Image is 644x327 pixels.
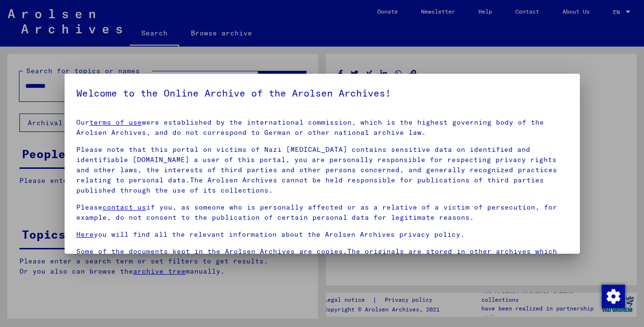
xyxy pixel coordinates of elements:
[76,229,568,240] p: you will find all the relevant information about the Arolsen Archives privacy policy.
[76,202,568,223] p: Please if you, as someone who is personally affected or as a relative of a victim of persecution,...
[76,145,568,196] p: Please note that this portal on victims of Nazi [MEDICAL_DATA] contains sensitive data on identif...
[89,118,142,127] a: terms of use
[76,117,568,138] p: Our were established by the international commission, which is the highest governing body of the ...
[76,85,568,101] h5: Welcome to the Online Archive of the Arolsen Archives!
[76,246,568,277] p: Some of the documents kept in the Arolsen Archives are copies.The originals are stored in other a...
[76,230,94,239] a: Here
[602,285,625,308] img: Change consent
[102,203,146,212] a: contact us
